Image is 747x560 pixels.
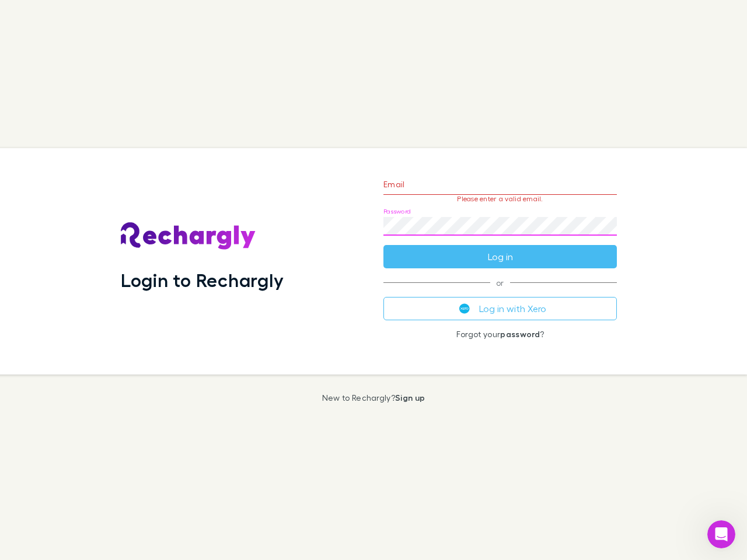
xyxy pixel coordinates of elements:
[395,393,425,402] a: Sign up
[322,393,425,402] p: New to Rechargly?
[383,297,617,320] button: Log in with Xero
[459,303,470,314] img: Xero's logo
[121,269,284,291] h1: Login to Rechargly
[383,195,617,203] p: Please enter a valid email.
[383,207,411,216] label: Password
[383,245,617,268] button: Log in
[500,329,540,339] a: password
[121,222,256,250] img: Rechargly's Logo
[707,520,735,548] iframe: Intercom live chat
[383,330,617,339] p: Forgot your ?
